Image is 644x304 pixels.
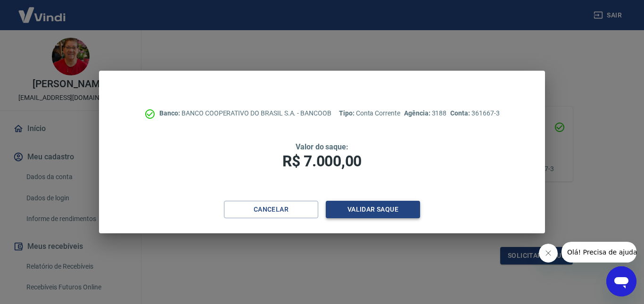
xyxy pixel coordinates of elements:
[339,109,356,117] span: Tipo:
[159,108,331,118] p: BANCO COOPERATIVO DO BRASIL S.A. - BANCOOB
[296,142,348,151] span: Valor do saque:
[404,108,446,118] p: 3188
[326,201,420,218] button: Validar saque
[224,201,318,218] button: Cancelar
[450,108,499,118] p: 361667-3
[159,109,182,117] span: Banco:
[339,108,400,118] p: Conta Corrente
[6,7,79,14] span: Olá! Precisa de ajuda?
[606,266,636,296] iframe: Botão para abrir a janela de mensagens
[282,152,362,170] span: R$ 7.000,00
[404,109,432,117] span: Agência:
[450,109,471,117] span: Conta:
[561,242,636,263] iframe: Mensagem da empresa
[539,244,558,263] iframe: Fechar mensagem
